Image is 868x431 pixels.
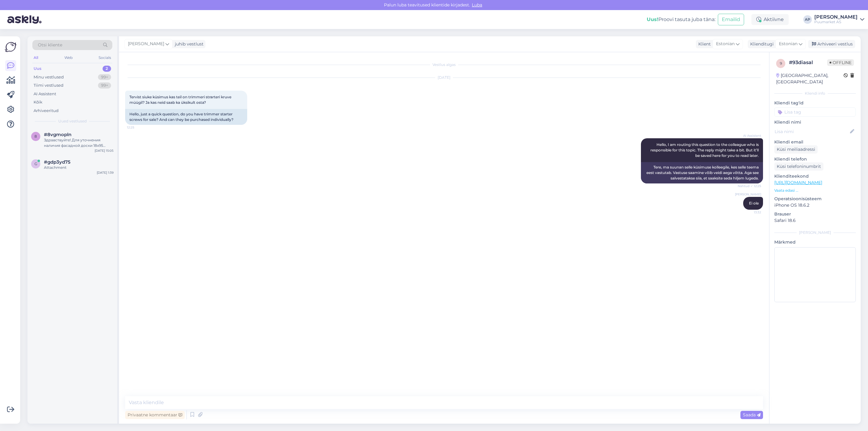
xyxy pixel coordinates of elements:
span: Hello, I am routing this question to the colleague who is responsible for this topic. The reply m... [650,142,760,158]
div: juhib vestlust [172,41,204,47]
div: [GEOGRAPHIC_DATA], [GEOGRAPHIC_DATA] [776,72,844,85]
span: Estonian [716,41,735,47]
div: 2 [103,66,111,72]
div: AI Assistent [34,91,56,97]
span: [PERSON_NAME] [735,192,761,197]
div: Kliendi info [774,91,856,96]
div: Vestlus algas [125,62,763,67]
div: Web [63,54,74,62]
span: Luba [470,2,484,8]
button: Emailid [718,14,744,25]
div: Puumarket AS [814,20,858,24]
div: [DATE] 1:39 [97,170,114,175]
span: 8 [34,134,37,139]
span: Estonian [779,41,797,47]
input: Lisa nimi [775,128,849,135]
div: [DATE] 15:05 [95,148,114,153]
p: Vaata edasi ... [774,188,856,193]
p: Operatsioonisüsteem [774,196,856,202]
p: iPhone OS 18.6.2 [774,202,856,208]
div: Küsi telefoninumbrit [774,162,823,171]
span: Tervist siuke küsimus kas teil on trimmeri strarteri kruve müügil? Ja kas neid saab ka üksikult o... [129,95,232,105]
div: Privaatne kommentaar [125,411,185,419]
span: [PERSON_NAME] [128,41,164,47]
p: Kliendi tag'id [774,100,856,106]
span: Ei ole [749,201,759,205]
span: Otsi kliente [38,42,62,48]
input: Lisa tag [774,107,856,117]
div: Uus [34,66,42,72]
p: Märkmed [774,239,856,245]
a: [PERSON_NAME]Puumarket AS [814,15,864,24]
a: [URL][DOMAIN_NAME] [774,180,822,185]
div: [DATE] [125,75,763,80]
p: Kliendi email [774,139,856,145]
div: Attachment [44,165,114,170]
span: Saada [743,412,761,418]
div: Arhiveeri vestlus [808,40,855,48]
div: Здравствуйте! Для уточнения наличия фасадной доски 18x95 короче 5400 мм или возможности ее нарезк... [44,137,114,148]
div: [PERSON_NAME] [814,15,858,20]
div: Klienditugi [748,41,774,47]
span: #gdp3yd75 [44,159,71,165]
div: Arhiveeritud [34,108,59,114]
span: g [34,161,37,166]
div: Tiimi vestlused [34,82,63,89]
p: Kliendi telefon [774,156,856,162]
span: 13:32 [738,210,761,215]
div: Tere, ma suunan selle küsimuse kolleegile, kes selle teema eest vastutab. Vastuse saamine võib ve... [641,162,763,183]
div: Aktiivne [751,14,789,25]
div: Socials [97,54,112,62]
div: Proovi tasuta juba täna: [647,16,715,23]
p: Brauser [774,211,856,217]
p: Safari 18.6 [774,217,856,224]
div: Kõik [34,99,42,105]
span: Nähtud ✓ 12:25 [738,184,761,188]
img: Askly Logo [5,41,16,53]
div: 99+ [98,82,111,89]
div: Küsi meiliaadressi [774,145,818,154]
div: Klient [696,41,711,47]
div: [PERSON_NAME] [774,230,856,235]
p: Klienditeekond [774,173,856,179]
div: # 93diasal [789,59,827,66]
div: Hello, just a quick question, do you have trimmer starter screws for sale? And can they be purcha... [125,109,247,125]
span: 12:25 [127,125,150,130]
span: #8vgmopln [44,132,71,137]
div: All [32,54,39,62]
div: 99+ [98,74,111,80]
span: Offline [827,59,854,66]
p: Kliendi nimi [774,119,856,125]
b: Uus! [647,16,658,22]
span: Uued vestlused [58,118,87,124]
span: AI Assistent [738,133,761,138]
span: 9 [780,61,782,66]
div: AP [803,15,812,24]
div: Minu vestlused [34,74,64,80]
